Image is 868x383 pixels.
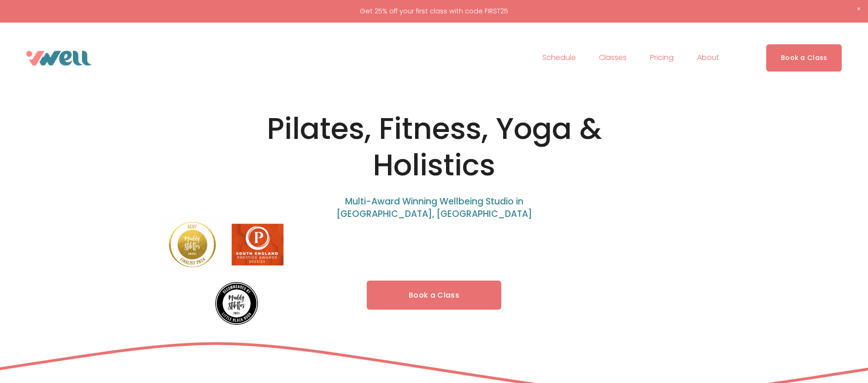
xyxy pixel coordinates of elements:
[542,51,576,66] a: Schedule
[697,51,719,66] a: folder dropdown
[599,51,627,66] a: folder dropdown
[766,44,842,72] a: Book a Class
[336,195,532,220] span: Multi-Award Winning Wellbeing Studio in [GEOGRAPHIC_DATA], [GEOGRAPHIC_DATA]
[650,51,674,66] a: Pricing
[227,111,640,184] h1: Pilates, Fitness, Yoga & Holistics
[697,51,719,65] span: About
[599,51,627,65] span: Classes
[367,281,501,310] a: Book a Class
[26,51,92,66] img: VWell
